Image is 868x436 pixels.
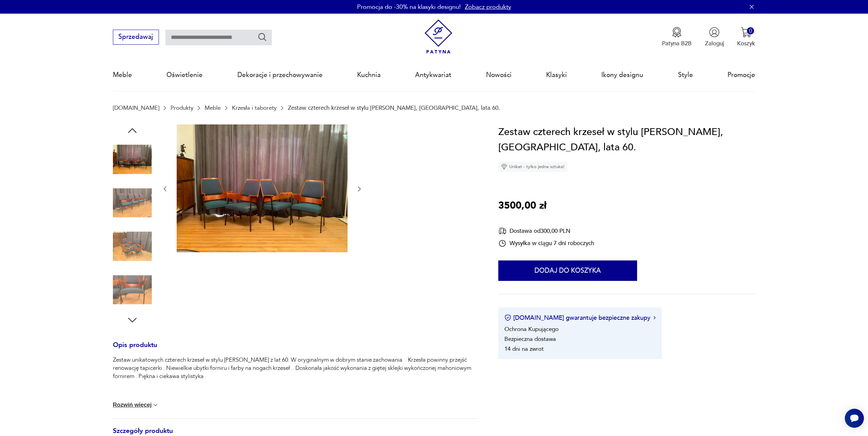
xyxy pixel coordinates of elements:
img: Zdjęcie produktu Zestaw czterech krzeseł w stylu Hanno Von Gustedta, Austria, lata 60. [113,140,152,179]
a: Antykwariat [415,59,451,91]
button: Zaloguj [705,27,724,47]
img: Patyna - sklep z meblami i dekoracjami vintage [421,19,456,54]
button: Sprzedawaj [113,30,159,45]
a: Kuchnia [357,59,381,91]
a: Zobacz produkty [465,3,511,11]
a: Meble [205,105,221,111]
img: Ikona certyfikatu [504,314,511,321]
p: Patyna B2B [662,40,692,47]
button: Rozwiń więcej [113,402,159,408]
img: Zdjęcie produktu Zestaw czterech krzeseł w stylu Hanno Von Gustedta, Austria, lata 60. [113,270,152,309]
p: Promocja do -30% na klasyki designu! [357,3,461,11]
iframe: Smartsupp widget button [845,409,864,428]
p: Koszyk [737,40,755,47]
button: 0Koszyk [737,27,755,47]
button: Patyna B2B [662,27,692,47]
button: Szukaj [258,32,267,42]
div: 0 [747,27,754,34]
img: Ikona strzałki w prawo [653,316,656,319]
li: Bezpieczna dostawa [504,335,556,343]
div: Wysyłka w ciągu 7 dni roboczych [498,239,594,247]
img: Zdjęcie produktu Zestaw czterech krzeseł w stylu Hanno Von Gustedta, Austria, lata 60. [113,227,152,266]
img: Zdjęcie produktu Zestaw czterech krzeseł w stylu Hanno Von Gustedta, Austria, lata 60. [113,183,152,222]
a: Klasyki [546,59,567,91]
a: Oświetlenie [166,59,203,91]
p: 3500,00 zł [498,198,546,214]
img: Ikona medalu [672,27,682,37]
button: Dodaj do koszyka [498,260,637,281]
h3: Opis produktu [113,343,479,356]
a: Nowości [486,59,512,91]
a: Style [678,59,693,91]
a: Promocje [727,59,755,91]
p: Zaloguj [705,40,724,47]
div: Dostawa od 300,00 PLN [498,227,594,235]
h1: Zestaw czterech krzeseł w stylu [PERSON_NAME], [GEOGRAPHIC_DATA], lata 60. [498,124,755,155]
a: Krzesła i taborety [232,105,277,111]
a: Ikona medaluPatyna B2B [662,27,692,47]
a: Ikony designu [601,59,643,91]
p: Zestaw czterech krzeseł w stylu [PERSON_NAME], [GEOGRAPHIC_DATA], lata 60. [288,105,500,111]
div: Unikat - tylko jedna sztuka! [498,162,567,172]
img: Ikona koszyka [741,27,751,37]
p: Zestaw unikatowych czterech krzeseł w stylu [PERSON_NAME] z lat 60. W oryginalnym w dobrym stanie... [113,356,479,380]
a: Produkty [171,105,193,111]
a: [DOMAIN_NAME] [113,105,159,111]
li: 14 dni na zwrot [504,345,544,353]
button: [DOMAIN_NAME] gwarantuje bezpieczne zakupy [504,314,656,322]
a: Meble [113,59,132,91]
img: Ikona dostawy [498,227,506,235]
li: Ochrona Kupującego [504,325,559,333]
img: Ikona diamentu [501,164,507,170]
img: chevron down [152,402,159,408]
a: Dekoracje i przechowywanie [237,59,323,91]
img: Ikonka użytkownika [709,27,720,37]
a: Sprzedawaj [113,35,159,40]
img: Zdjęcie produktu Zestaw czterech krzeseł w stylu Hanno Von Gustedta, Austria, lata 60. [177,124,348,253]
